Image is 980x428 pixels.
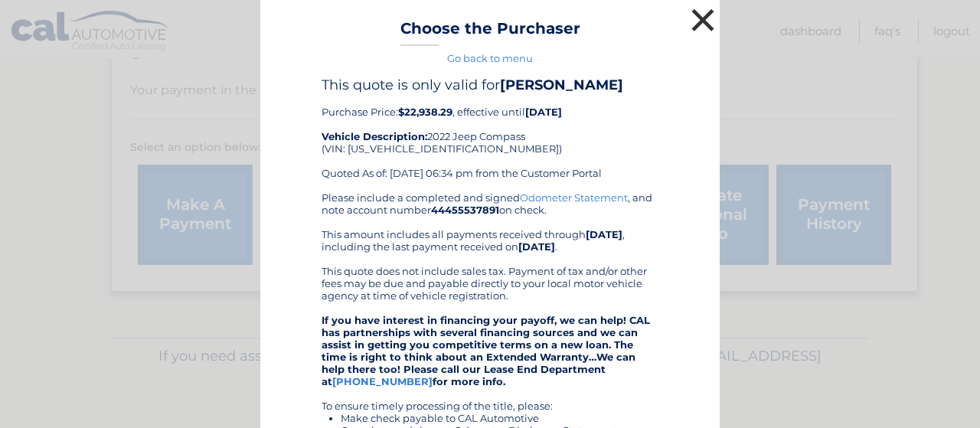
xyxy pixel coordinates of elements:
h3: Choose the Purchaser [400,19,580,46]
strong: If you have interest in financing your payoff, we can help! CAL has partnerships with several fin... [322,314,650,387]
li: Make check payable to CAL Automotive [341,412,658,424]
div: Purchase Price: , effective until 2022 Jeep Compass (VIN: [US_VEHICLE_IDENTIFICATION_NUMBER]) Quo... [322,77,658,191]
b: $22,938.29 [398,106,452,118]
a: Go back to menu [447,52,533,64]
a: Odometer Statement [520,191,628,204]
b: 44455537891 [431,204,499,216]
a: [PHONE_NUMBER] [332,375,433,387]
h4: This quote is only valid for [322,77,658,93]
b: [PERSON_NAME] [500,77,623,93]
b: [DATE] [525,106,562,118]
b: [DATE] [518,240,555,253]
b: [DATE] [586,228,622,240]
button: × [688,5,718,35]
strong: Vehicle Description: [322,130,427,142]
